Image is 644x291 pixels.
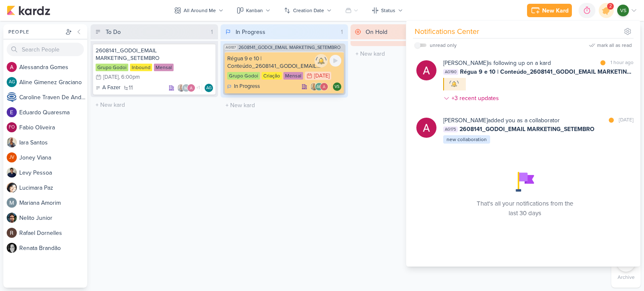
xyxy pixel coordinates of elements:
button: New Kard [527,4,572,17]
img: Eduardo Quaresma [7,107,17,117]
div: To Do [106,28,121,36]
input: + New kard [352,48,476,60]
p: FO [9,125,15,130]
div: new collaboration [443,135,490,144]
div: Aline Gimenez Graciano [7,77,17,87]
div: Régua 9 e 10 | Conteúdo_2608141_GODOI_EMAIL MARKETING_SETEMBRO [227,55,341,70]
span: 2608141_GODOI_EMAIL MARKETING_SETEMBRO [239,45,340,50]
div: Notifications Center [415,26,479,37]
img: Alessandra Gomes [187,84,195,92]
div: Viviane Sousa [617,5,629,16]
div: M a r i a n a A m o r i m [19,198,87,207]
div: A l e s s a n d r a G o m e s [19,63,87,72]
div: Mensal [154,64,174,71]
div: I a r a S a n t o s [19,138,87,147]
div: 1 hour ago [610,59,634,67]
img: Alessandra Gomes [416,60,436,80]
div: People [7,28,64,36]
div: mark all as read [597,41,632,49]
div: Criação [262,72,282,80]
img: Renata Brandão [7,243,17,253]
img: Nelito Junior [7,213,17,223]
img: follow-up bell [449,79,459,89]
span: AG187 [225,45,237,50]
input: + New kard [92,99,216,111]
span: 11 [129,85,133,91]
span: 2 [609,3,612,10]
div: Grupo Godoi [96,64,128,71]
div: R a f a e l D o r n e l l e s [19,229,87,237]
img: Alessandra Gomes [416,118,436,138]
div: Inbound [130,64,152,71]
img: Iara Santos [7,137,17,147]
div: L e v y P e s s o a [19,168,87,177]
img: Rafael Dornelles [7,228,17,238]
p: JV [9,155,14,160]
img: notification bell [315,55,327,67]
div: +3 recent updates [452,94,501,103]
span: +1 [195,85,200,91]
p: AG [317,85,322,89]
img: Lucimara Paz [7,183,17,193]
div: Joney Viana [7,152,17,162]
div: That's all your notifications from the last 30 days [475,192,575,218]
div: A Fazer [96,84,120,92]
div: unread only [430,41,457,49]
div: In Progress [236,28,265,36]
div: In Progress [227,82,260,91]
img: Mariana Amorim [182,84,190,92]
p: VS [620,7,626,14]
input: + New kard [222,99,346,111]
div: Aline Gimenez Graciano [205,84,213,92]
div: [DATE] [314,73,330,79]
div: E d u a r d o Q u a r e s m a [19,108,87,117]
span: AG175 [443,126,458,132]
div: Collaborators: Iara Santos, Mariana Amorim, Alessandra Gomes, Viviane Sousa [177,84,202,92]
div: Aline Gimenez Graciano [315,82,323,91]
span: AG190 [443,69,458,75]
div: is following up on a kard [443,59,551,67]
p: A Fazer [102,84,120,92]
img: Alessandra Gomes [7,62,17,72]
img: Mariana Amorim [7,198,17,208]
input: Search People [7,43,84,56]
p: VS [335,85,340,89]
div: New Kard [542,6,569,15]
div: Start tracking [330,55,341,67]
div: [DATE] [619,116,634,125]
p: In Progress [234,82,260,91]
div: N e l i t o J u n i o r [19,214,87,222]
b: [PERSON_NAME] [443,117,488,124]
div: Assignee: Viviane Sousa [333,82,341,91]
div: Mensal [283,72,303,80]
img: Alessandra Gomes [320,82,328,91]
div: R e n a t a B r a n d ã o [19,244,87,252]
div: Collaborators: Iara Santos, Aline Gimenez Graciano, Alessandra Gomes [310,82,330,91]
p: AG [206,86,212,90]
b: [PERSON_NAME] [443,59,488,67]
div: 2608141_GODOI_EMAIL MARKETING_SETEMBRO [96,47,213,62]
div: Assignee: Aline Gimenez Graciano [205,84,213,92]
div: Grupo Godoi [227,72,260,80]
div: L u c i m a r a P a z [19,183,87,192]
div: 1 [338,28,346,36]
div: F a b i o O l i v e i r a [19,123,87,132]
span: 2608141_GODOI_EMAIL MARKETING_SETEMBRO [460,125,595,134]
img: kardz.app [7,5,50,15]
img: Levy Pessoa [7,167,17,178]
img: Iara Santos [310,82,318,91]
span: Régua 9 e 10 | Conteúdo_2608141_GODOI_EMAIL MARKETING_SETEMBRO [460,67,634,76]
div: Viviane Sousa [333,82,341,91]
img: Caroline Traven De Andrade [7,92,17,102]
div: Fabio Oliveira [7,122,17,132]
div: A l i n e G i m e n e z G r a c i a n o [19,78,87,87]
div: , 6:00pm [119,75,140,80]
p: Archive [618,273,635,281]
div: added you as a collaborator [443,116,560,125]
img: Iara Santos [177,84,185,92]
div: On Hold [366,28,387,36]
div: C a r o l i n e T r a v e n D e A n d r a d e [19,93,87,102]
div: [DATE] [103,75,119,80]
div: 1 [208,28,216,36]
p: AG [9,80,15,85]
